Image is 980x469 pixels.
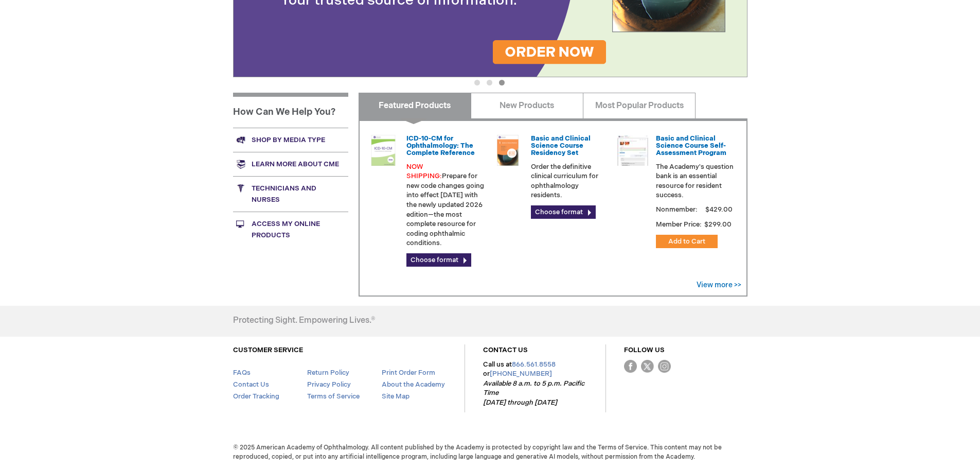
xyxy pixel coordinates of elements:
[656,203,698,216] strong: Nonmember:
[233,212,348,247] a: Access My Online Products
[233,176,348,212] a: Technicians and nurses
[668,237,705,246] span: Add to Cart
[382,392,409,401] a: Site Map
[233,346,303,354] a: CUSTOMER SERVICE
[492,135,523,166] img: 02850963u_47.png
[406,163,442,181] span: NOW SHIPPING:
[703,220,733,229] span: $299.00
[307,369,349,377] a: Return Policy
[233,369,251,377] a: FAQs
[233,392,279,401] a: Order Tracking
[382,369,435,377] a: Print Order Form
[233,93,348,128] h1: How Can We Help You?
[406,253,471,267] a: Choose format
[656,134,726,158] a: Basic and Clinical Science Course Self-Assessment Program
[656,235,718,248] button: Add to Cart
[483,360,587,408] p: Call us at or
[512,360,556,369] a: 866.561.8558
[359,93,471,118] a: Featured Products
[499,80,505,85] button: 3 of 3
[382,380,445,389] a: About the Academy
[233,128,348,152] a: Shop by media type
[471,93,583,118] a: New Products
[233,380,269,389] a: Contact Us
[406,162,485,248] p: Prepare for new code changes going into effect [DATE] with the newly updated 2026 edition—the mos...
[583,93,696,118] a: Most Popular Products
[307,392,360,401] a: Terms of Service
[531,205,596,219] a: Choose format
[490,370,552,378] a: [PHONE_NUMBER]
[233,316,375,325] h4: Protecting Sight. Empowering Lives.®
[617,135,648,166] img: bcscself_20.jpg
[307,380,351,389] a: Privacy Policy
[658,360,671,373] img: instagram
[704,205,734,214] span: $429.00
[656,162,734,200] p: The Academy's question bank is an essential resource for resident success.
[656,220,702,229] strong: Member Price:
[697,281,741,289] a: View more >>
[483,379,584,407] em: Available 8 a.m. to 5 p.m. Pacific Time [DATE] through [DATE]
[233,152,348,176] a: Learn more about CME
[474,80,480,85] button: 1 of 3
[487,80,492,85] button: 2 of 3
[531,134,591,158] a: Basic and Clinical Science Course Residency Set
[624,346,665,354] a: FOLLOW US
[406,134,475,158] a: ICD-10-CM for Ophthalmology: The Complete Reference
[368,135,399,166] img: 0120008u_42.png
[624,360,637,373] img: Facebook
[483,346,528,354] a: CONTACT US
[641,360,654,373] img: Twitter
[225,443,755,461] span: © 2025 American Academy of Ophthalmology. All content published by the Academy is protected by co...
[531,162,609,200] p: Order the definitive clinical curriculum for ophthalmology residents.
